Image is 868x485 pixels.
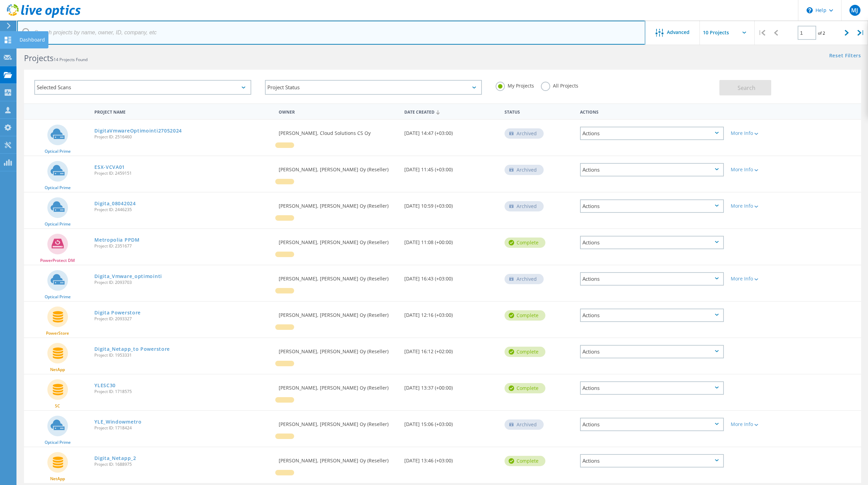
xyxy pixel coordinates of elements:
[94,353,272,357] span: Project ID: 1953331
[275,411,401,434] div: [PERSON_NAME], [PERSON_NAME] Oy (Reseller)
[275,374,401,397] div: [PERSON_NAME], [PERSON_NAME] Oy (Reseller)
[854,21,868,45] div: |
[577,105,727,118] div: Actions
[505,238,545,248] div: Complete
[731,276,791,281] div: More Info
[275,447,401,470] div: [PERSON_NAME], [PERSON_NAME] Oy (Reseller)
[94,274,162,279] a: Digita_Vmware_optimointi
[755,21,769,45] div: |
[505,383,545,393] div: Complete
[505,201,544,211] div: Archived
[275,302,401,324] div: [PERSON_NAME], [PERSON_NAME] Oy (Reseller)
[580,418,724,431] div: Actions
[731,204,791,208] div: More Info
[541,82,578,88] label: All Projects
[401,374,501,397] div: [DATE] 13:37 (+00:00)
[34,80,251,95] div: Selected Scans
[275,265,401,288] div: [PERSON_NAME], [PERSON_NAME] Oy (Reseller)
[580,199,724,213] div: Actions
[818,30,825,36] span: of 2
[401,193,501,215] div: [DATE] 10:59 (+03:00)
[580,163,724,176] div: Actions
[505,128,544,139] div: Archived
[94,390,272,394] span: Project ID: 1718575
[580,236,724,249] div: Actions
[46,331,69,335] span: PowerStore
[94,426,272,430] span: Project ID: 1718424
[7,14,81,19] a: Live Optics Dashboard
[94,171,272,175] span: Project ID: 2459151
[45,186,71,190] span: Optical Prime
[505,347,545,357] div: Complete
[851,8,858,13] span: MJ
[94,244,272,248] span: Project ID: 2351677
[401,105,501,118] div: Date Created
[45,295,71,299] span: Optical Prime
[401,411,501,434] div: [DATE] 15:06 (+03:00)
[20,37,45,42] div: Dashboard
[94,135,272,139] span: Project ID: 2516460
[45,149,71,153] span: Optical Prime
[275,105,401,118] div: Owner
[94,383,116,388] a: YLESC30
[275,156,401,179] div: [PERSON_NAME], [PERSON_NAME] Oy (Reseller)
[275,229,401,252] div: [PERSON_NAME], [PERSON_NAME] Oy (Reseller)
[94,456,136,461] a: Digita_Netapp_2
[94,238,140,242] a: Metropolia PPDM
[496,82,534,88] label: My Projects
[55,404,60,408] span: SC
[94,201,136,206] a: Digita_08042024
[580,309,724,322] div: Actions
[50,477,65,481] span: NetApp
[505,310,545,321] div: Complete
[505,419,544,430] div: Archived
[94,128,182,133] a: DigitaVmwareOptimointi27052024
[731,422,791,427] div: More Info
[580,345,724,358] div: Actions
[275,338,401,361] div: [PERSON_NAME], [PERSON_NAME] Oy (Reseller)
[94,280,272,285] span: Project ID: 2093703
[401,447,501,470] div: [DATE] 13:46 (+03:00)
[275,120,401,142] div: [PERSON_NAME], Cloud Solutions CS Oy
[401,265,501,288] div: [DATE] 16:43 (+03:00)
[807,7,813,13] svg: \n
[54,57,88,62] span: 14 Projects Found
[94,347,170,351] a: Digita_Netapp_to Powerstore
[667,30,690,35] span: Advanced
[401,302,501,324] div: [DATE] 12:16 (+03:00)
[580,127,724,140] div: Actions
[40,258,75,263] span: PowerProtect DM
[401,120,501,142] div: [DATE] 14:47 (+03:00)
[731,131,791,136] div: More Info
[505,165,544,175] div: Archived
[401,229,501,252] div: [DATE] 11:08 (+00:00)
[505,274,544,284] div: Archived
[580,272,724,286] div: Actions
[50,368,65,372] span: NetApp
[94,462,272,466] span: Project ID: 1688975
[401,338,501,361] div: [DATE] 16:12 (+02:00)
[17,21,645,45] input: Search projects by name, owner, ID, company, etc
[94,317,272,321] span: Project ID: 2093327
[94,165,125,170] a: ESX-VCVA01
[580,381,724,395] div: Actions
[580,454,724,467] div: Actions
[275,193,401,215] div: [PERSON_NAME], [PERSON_NAME] Oy (Reseller)
[91,105,275,118] div: Project Name
[94,208,272,212] span: Project ID: 2446235
[45,440,71,444] span: Optical Prime
[45,222,71,226] span: Optical Prime
[94,419,142,424] a: YLE_Windowmetro
[505,456,545,466] div: Complete
[719,80,771,95] button: Search
[731,167,791,172] div: More Info
[94,310,141,315] a: Digita Powerstore
[829,53,861,59] a: Reset Filters
[24,53,54,63] b: Projects
[501,105,577,118] div: Status
[401,156,501,179] div: [DATE] 11:45 (+03:00)
[738,84,755,92] span: Search
[265,80,482,95] div: Project Status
